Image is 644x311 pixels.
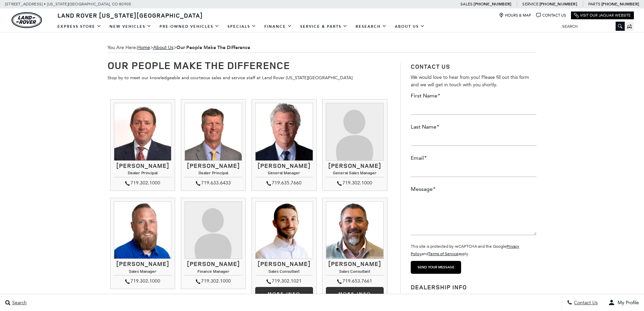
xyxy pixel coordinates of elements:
[326,287,383,301] a: More info
[114,171,171,177] h4: Dealer Principal
[411,261,461,274] input: Send your message
[296,21,352,32] a: Service & Parts
[11,12,42,28] a: land-rover
[108,74,390,82] p: Stop by to meet our knowledgeable and courteous sales and service staff at Land Rover [US_STATE][...
[114,201,171,259] img: Jesse Lyon
[411,154,427,162] label: Email
[114,103,171,160] img: Thom Buckley
[114,269,171,275] h4: Sales Manager
[114,261,171,267] h3: [PERSON_NAME]
[326,269,383,275] h4: Sales Consultant
[411,244,519,256] small: This site is protected by reCAPTCHA and the Google and apply.
[255,269,313,275] h4: Sales Consultant
[352,21,391,32] a: Research
[255,201,313,259] img: Kevin Heim
[557,22,625,30] input: Search
[185,201,242,259] img: Stephanie Davis
[260,21,296,32] a: Finance
[153,45,250,50] span: >
[185,171,242,177] h4: Dealer Principal
[326,277,383,285] div: 719.653.7661
[53,21,429,32] nav: Main Navigation
[411,123,439,131] label: Last Name
[391,21,429,32] a: About Us
[536,13,566,18] a: Contact Us
[114,162,171,169] h3: [PERSON_NAME]
[411,92,440,99] label: First Name
[156,21,223,32] a: Pre-Owned Vehicles
[411,74,529,88] span: We would love to hear from you! Please fill out this form and we will get in touch with you shortly.
[108,43,537,53] div: Breadcrumbs
[326,171,383,177] h4: General Sales Manager
[108,43,537,53] span: You Are Here:
[255,103,313,160] img: Ray Reilly
[185,103,242,160] img: Mike Jorgensen
[137,45,250,50] span: >
[185,269,242,275] h4: Finance Manager
[428,251,458,256] a: Terms of Service
[185,179,242,187] div: 719.633.6433
[499,13,531,18] a: Hours & Map
[137,45,150,50] a: Home
[255,287,313,301] a: More Info
[153,45,173,50] a: About Us
[114,277,171,285] div: 719.302.1000
[53,21,105,32] a: EXPRESS STORE
[574,13,631,18] a: Visit Our Jaguar Website
[522,2,538,6] span: Service
[411,284,536,291] h3: Dealership Info
[601,1,639,7] a: [PHONE_NUMBER]
[460,2,473,6] span: Sales
[588,2,600,6] span: Parts
[326,179,383,187] div: 719.302.1000
[603,294,644,311] button: user-profile-menu
[255,277,313,285] div: 719.302.1021
[108,60,390,71] h1: Our People Make The Difference
[57,11,203,19] span: Land Rover [US_STATE][GEOGRAPHIC_DATA]
[11,12,42,28] img: Land Rover
[255,171,313,177] h4: General Manager
[411,63,536,70] h3: Contact Us
[223,21,260,32] a: Specials
[474,1,511,7] a: [PHONE_NUMBER]
[10,300,27,306] span: Search
[5,2,131,6] a: [STREET_ADDRESS] • [US_STATE][GEOGRAPHIC_DATA], CO 80905
[326,103,383,160] img: Kimberley Zacharias
[185,261,242,267] h3: [PERSON_NAME]
[255,179,313,187] div: 719.635.7660
[326,201,383,259] img: Trebor Alvord
[572,300,598,306] span: Contact Us
[114,179,171,187] div: 719.302.1000
[53,11,207,19] a: Land Rover [US_STATE][GEOGRAPHIC_DATA]
[255,162,313,169] h3: [PERSON_NAME]
[326,261,383,267] h3: [PERSON_NAME]
[185,277,242,285] div: 719.302.1000
[326,162,383,169] h3: [PERSON_NAME]
[176,44,250,51] strong: Our People Make The Difference
[255,261,313,267] h3: [PERSON_NAME]
[105,21,156,32] a: New Vehicles
[185,162,242,169] h3: [PERSON_NAME]
[540,1,577,7] a: [PHONE_NUMBER]
[411,185,435,193] label: Message
[615,300,639,306] span: My Profile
